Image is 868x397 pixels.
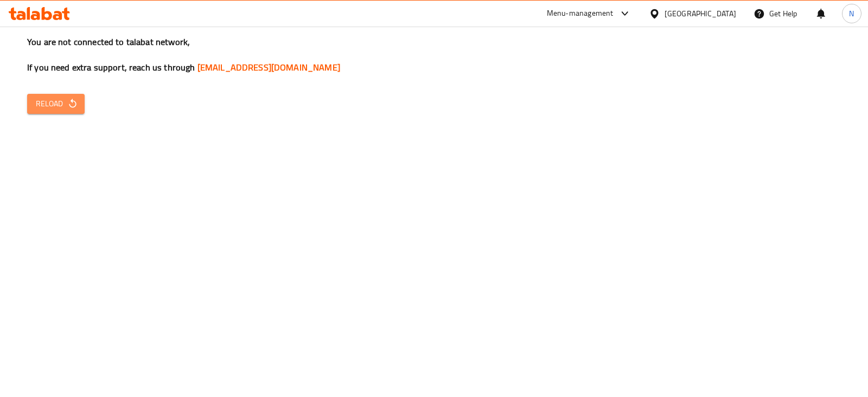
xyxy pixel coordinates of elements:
button: Reload [27,94,85,114]
span: Reload [36,97,76,111]
a: [EMAIL_ADDRESS][DOMAIN_NAME] [197,59,340,75]
h3: You are not connected to talabat network, If you need extra support, reach us through [27,36,841,74]
div: Menu-management [547,7,614,20]
div: [GEOGRAPHIC_DATA] [665,8,736,20]
span: N [849,8,854,20]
